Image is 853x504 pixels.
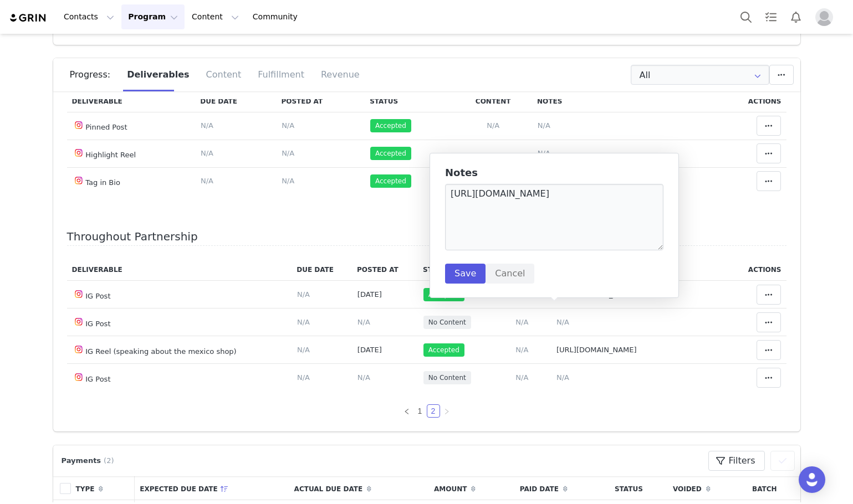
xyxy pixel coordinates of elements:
[357,318,370,326] span: N/A
[201,121,213,130] span: N/A
[4,4,45,13] strong: GENERAL:
[423,288,464,301] span: Accepted
[74,121,83,130] img: instagram.svg
[67,281,292,308] td: IG Post
[297,318,310,326] span: N/A
[74,373,83,382] img: instagram.svg
[104,455,114,466] span: (2)
[249,58,313,91] div: Fulfillment
[445,264,486,284] button: Save
[712,91,786,112] th: Actions
[515,346,528,354] span: N/A
[486,264,534,284] button: Cancel
[532,91,712,112] th: Notes
[4,331,230,340] strong: INSTAGRAM STORY POSTING GUIDELINES(@FashionNova):
[57,4,121,29] button: Contacts
[4,472,212,481] strong: IG REEL VIDEO POSTING GUIDELINES(@FashionNova):
[357,373,370,382] span: N/A
[427,405,440,417] a: 2
[74,148,83,157] img: instagram.svg
[365,91,454,112] th: Status
[282,121,294,130] span: N/A
[443,408,450,415] i: icon: right
[538,121,550,130] span: N/A
[487,121,499,130] span: N/A
[74,290,83,299] img: instagram.svg
[556,373,569,382] span: N/A
[428,373,466,383] span: No Content
[610,476,668,500] th: Status
[668,476,747,500] th: Voided
[67,308,292,336] td: IG Post
[538,149,550,157] span: N/A
[440,404,453,418] li: Next Page
[67,259,292,281] th: Deliverable
[74,317,83,326] img: instagram.svg
[747,476,800,500] th: Batch
[135,476,289,500] th: Expected Due Date
[4,315,355,323] span: • Must have at least one (1) @FashionNova post from the contract pinned on the feed throughout term
[352,259,418,281] th: Posted At
[4,4,377,13] p: approved no tag in bio
[313,58,360,91] div: Revenue
[276,91,365,112] th: Posted At
[556,318,569,326] span: N/A
[67,91,196,112] th: Deliverable
[370,147,411,160] span: Accepted
[4,331,377,464] p: • A single Story deliverable requires the Influencer to showcase three (3) @FashionNova outfits, ...
[708,451,765,471] button: Filters
[759,4,783,29] a: Tasks
[9,13,48,23] a: grin logo
[292,259,352,281] th: Due Date
[428,317,466,327] span: No Content
[556,290,637,299] span: [URL][DOMAIN_NAME]
[201,177,213,185] span: N/A
[74,176,83,185] img: instagram.svg
[121,4,185,29] button: Program
[67,167,196,195] td: Tag in Bio
[67,336,292,364] td: IG Reel (speaking about the mexico shop)
[4,4,377,323] p: • Must follow and regularly like & comment on content from @FashionNova on Instagram throughout t...
[418,259,493,281] th: Status
[429,476,515,500] th: Amount
[70,58,119,91] div: Progress:
[4,420,357,446] span: • Highlight reel must be added in order to receive the first and all following payment installmen...
[67,112,196,140] td: Pinned Post
[400,404,413,418] li: Previous Page
[515,373,528,382] span: N/A
[784,4,808,29] button: Notifications
[729,454,755,467] span: Filters
[4,4,377,13] p: 1st payment submitted
[71,476,135,500] th: Type
[799,466,825,493] div: Open Intercom Messenger
[427,404,440,418] li: 2
[74,345,83,354] img: instagram.svg
[282,177,294,185] span: N/A
[815,8,833,26] img: placeholder-profile.jpg
[423,343,464,357] span: Accepted
[809,8,844,26] button: Profile
[414,405,426,417] a: 1
[454,91,532,112] th: Content
[282,149,294,157] span: N/A
[556,346,637,354] span: [URL][DOMAIN_NAME]
[4,40,377,58] span: • Must tag @FashionNova in the top 3 lines of social media bio throughout term; Tag in Bio must b...
[297,373,310,382] span: N/A
[195,91,276,112] th: Due Date
[413,404,427,418] li: 1
[185,4,246,29] button: Content
[357,346,382,354] span: [DATE]
[289,476,429,500] th: Actual Due Date
[357,290,382,299] span: [DATE]
[445,167,663,178] h5: Notes
[631,65,769,85] input: Select
[297,346,310,354] span: N/A
[67,140,196,167] td: Highlight Reel
[297,290,310,299] span: N/A
[4,402,372,420] span: • Stories must be placed in the dedicated @FashionNova highlight reel with the @FashionNova logo ...
[734,4,758,29] button: Search
[198,58,250,91] div: Content
[67,230,786,246] h4: Throughout Partnership
[515,476,610,500] th: Paid Date
[731,259,786,281] th: Actions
